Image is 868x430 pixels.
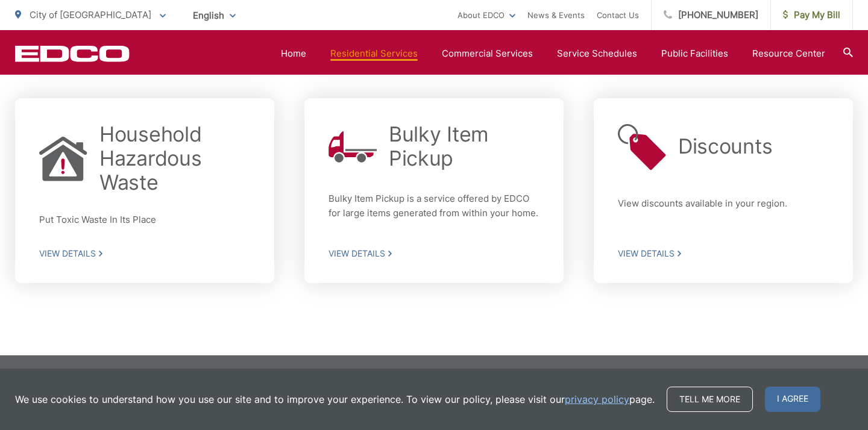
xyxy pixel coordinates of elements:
[329,248,539,259] span: View Details
[527,8,585,22] a: News & Events
[389,122,539,170] h2: Bulky Item Pickup
[765,387,820,412] span: I agree
[330,46,418,61] a: Residential Services
[458,8,515,22] a: About EDCO
[39,213,250,227] p: Put Toxic Waste In Its Place
[30,9,151,20] span: City of [GEOGRAPHIC_DATA]
[184,5,245,26] span: English
[594,98,853,283] a: Discounts View discounts available in your region. View Details
[304,98,564,283] a: Bulky Item Pickup Bulky Item Pickup is a service offered by EDCO for large items generated from w...
[618,248,829,259] span: View Details
[597,8,639,22] a: Contact Us
[565,392,629,407] a: privacy policy
[752,46,825,61] a: Resource Center
[661,46,728,61] a: Public Facilities
[15,45,130,62] a: EDCD logo. Return to the homepage.
[281,46,306,61] a: Home
[329,192,539,223] p: Bulky Item Pickup is a service offered by EDCO for large items generated from within your home.
[99,122,250,195] h2: Household Hazardous Waste
[442,46,533,61] a: Commercial Services
[678,134,772,158] h2: Discounts
[39,248,250,259] span: View Details
[15,392,655,407] p: We use cookies to understand how you use our site and to improve your experience. To view our pol...
[557,46,637,61] a: Service Schedules
[783,8,840,22] span: Pay My Bill
[667,387,753,412] a: Tell me more
[618,196,829,219] p: View discounts available in your region.
[15,98,274,283] a: Household Hazardous Waste Put Toxic Waste In Its Place View Details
